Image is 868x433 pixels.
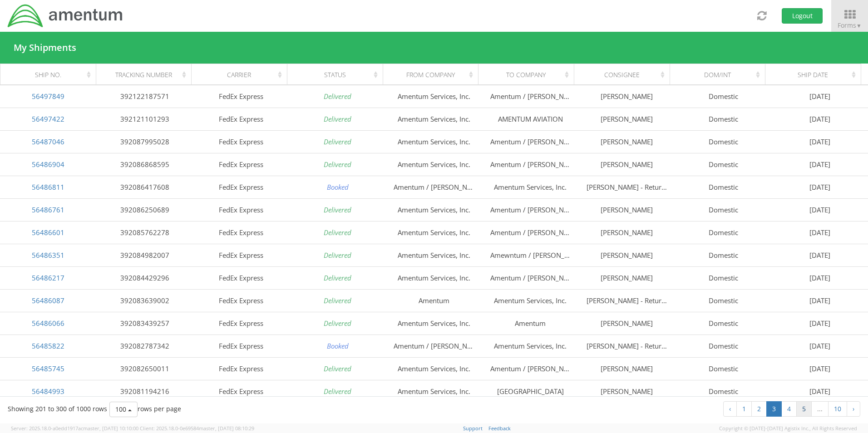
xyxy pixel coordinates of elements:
td: FedEx Express [193,244,289,266]
a: 56487046 [32,137,64,146]
span: Client: 2025.18.0-0e69584 [140,425,254,432]
a: to page 2 [751,401,767,417]
td: Domestic [675,335,771,357]
td: [PERSON_NAME] - Return REQ0207434 [579,176,675,198]
a: 56484993 [32,387,64,396]
td: 392087995028 [96,130,192,153]
td: FedEx Express [193,130,289,153]
td: Amentum / [PERSON_NAME] [482,85,578,108]
i: Delivered [324,160,351,169]
td: Domestic [675,244,771,266]
td: Amentum [482,312,578,335]
div: Consignee [582,70,666,79]
td: [PERSON_NAME] - Return REQ0207374 [579,335,675,357]
a: Support [463,425,483,432]
td: Amentum Services, Inc. [386,85,482,108]
td: [PERSON_NAME] [579,266,675,289]
td: FedEx Express [193,176,289,198]
span: Server: 2025.18.0-a0edd1917ac [11,425,138,432]
td: FedEx Express [193,85,289,108]
td: FedEx Express [193,312,289,335]
i: Delivered [324,251,351,260]
a: 56485745 [32,364,64,373]
a: to page 4 [781,401,797,417]
td: Domestic [675,108,771,130]
td: Domestic [675,130,771,153]
td: [PERSON_NAME] [579,198,675,221]
i: Delivered [324,319,351,328]
a: 56486351 [32,251,64,260]
div: Ship Date [774,70,858,79]
a: to page 10 [828,401,847,417]
td: 392083639002 [96,289,192,312]
td: Domestic [675,153,771,176]
td: Domestic [675,221,771,244]
a: 56486811 [32,182,64,192]
a: 56486601 [32,228,64,237]
td: Amentum Services, Inc. [386,357,482,380]
td: [PERSON_NAME] [579,244,675,266]
td: 392086868595 [96,153,192,176]
div: Tracking Number [104,70,188,79]
button: Logout [782,8,823,24]
td: FedEx Express [193,108,289,130]
i: Delivered [324,273,351,282]
td: Amentum Services, Inc. [386,153,482,176]
td: Amentum Services, Inc. [386,312,482,335]
a: 56485822 [32,341,64,350]
td: 392082650011 [96,357,192,380]
div: rows per page [109,402,181,417]
td: Amentum / [PERSON_NAME] [482,266,578,289]
td: Amewntum / [PERSON_NAME] [482,244,578,266]
td: Domestic [675,312,771,335]
span: Showing 201 to 300 of 1000 rows [8,404,107,413]
td: FedEx Express [193,153,289,176]
td: Amentum [386,289,482,312]
a: 56486066 [32,319,64,328]
td: Domestic [675,85,771,108]
div: To Company [487,70,571,79]
td: Amentum Services, Inc. [386,244,482,266]
i: Delivered [324,205,351,214]
td: 392083439257 [96,312,192,335]
span: Copyright © [DATE]-[DATE] Agistix Inc., All Rights Reserved [719,425,857,432]
td: Amentum Services, Inc. [386,108,482,130]
td: Amentum Services, Inc. [386,221,482,244]
a: 56486761 [32,205,64,214]
td: FedEx Express [193,380,289,403]
div: Carrier [200,70,284,79]
i: Delivered [324,387,351,396]
i: Booked [327,341,349,350]
span: ▼ [856,22,862,30]
i: Delivered [324,114,351,123]
a: Feedback [488,425,511,432]
td: AMENTUM AVIATION [482,108,578,130]
a: to page 5 [796,401,812,417]
div: From Company [391,70,475,79]
div: Ship No. [9,70,93,79]
td: [PERSON_NAME] [579,85,675,108]
td: 392081194216 [96,380,192,403]
td: Domestic [675,266,771,289]
i: Delivered [324,364,351,373]
td: Amentum / [PERSON_NAME] [386,335,482,357]
span: Forms [838,21,862,30]
td: [PERSON_NAME] [579,312,675,335]
td: 392084982007 [96,244,192,266]
td: Domestic [675,289,771,312]
a: 56486087 [32,296,64,305]
td: FedEx Express [193,289,289,312]
td: 392121101293 [96,108,192,130]
td: 392122187571 [96,85,192,108]
td: Amentum / [PERSON_NAME] [482,221,578,244]
td: 392082787342 [96,335,192,357]
i: Booked [327,182,349,192]
td: Domestic [675,176,771,198]
a: 56486217 [32,273,64,282]
td: [GEOGRAPHIC_DATA] [482,380,578,403]
span: master, [DATE] 08:10:29 [199,425,254,432]
td: [PERSON_NAME] [579,221,675,244]
i: Delivered [324,228,351,237]
span: 100 [115,405,126,413]
td: 392084429296 [96,266,192,289]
